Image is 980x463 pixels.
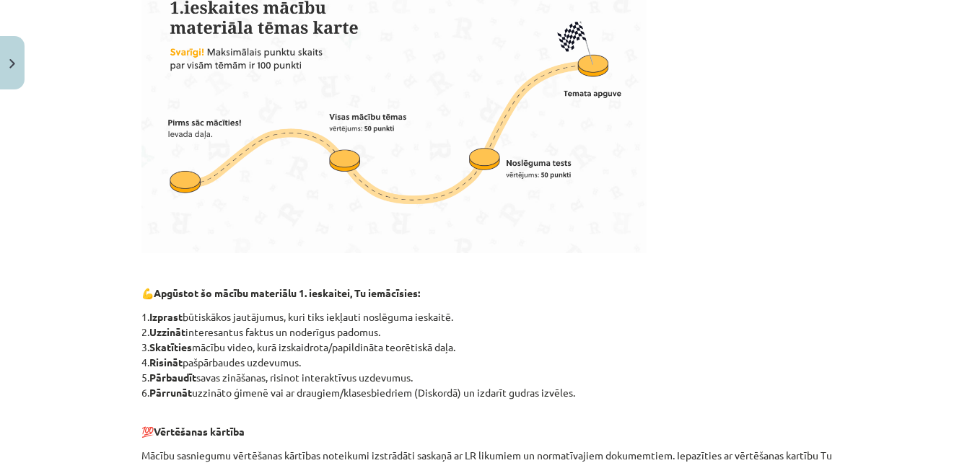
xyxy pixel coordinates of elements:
p: 1. būtiskākos jautājumus, kuri tiks iekļauti noslēguma ieskaitē. 2. interesantus faktus un noderī... [141,309,839,400]
b: Pārrunāt [149,386,192,399]
img: icon-close-lesson-0947bae3869378f0d4975bcd49f059093ad1ed9edebbc8119c70593378902aed.svg [9,59,15,69]
b: Pārbaudīt [149,371,196,384]
p: 💪 [141,286,839,301]
b: Uzzināt [149,325,185,338]
b: Vērtēšanas kārtība [154,425,245,438]
b: Risināt [149,356,183,369]
b: Apgūstot šo mācību materiālu 1. ieskaitei, Tu iemācīsies: [154,286,420,299]
p: 💯 [141,409,839,439]
b: Skatīties [149,340,192,353]
b: Izprast [149,310,183,323]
